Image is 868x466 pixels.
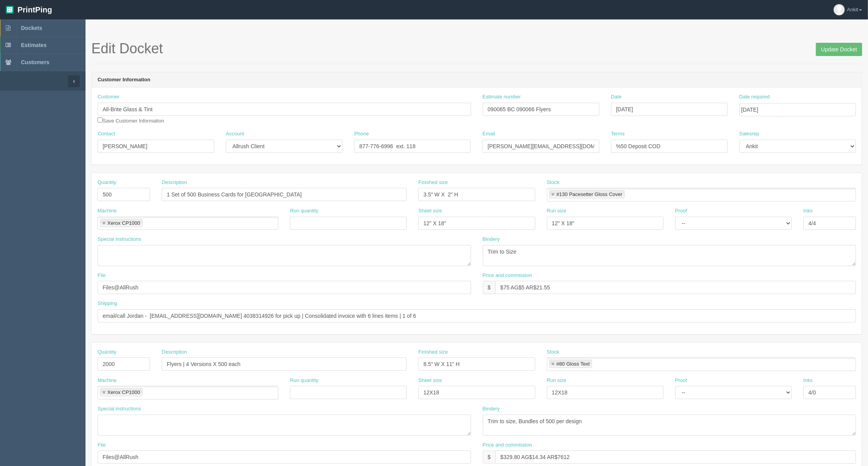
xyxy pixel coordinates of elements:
label: Sheet size [418,207,442,215]
label: Run quantity [290,377,318,384]
label: File [98,441,106,449]
input: Update Docket [816,43,862,56]
label: Contact [98,130,115,138]
img: avatar_default-7531ab5dedf162e01f1e0bb0964e6a185e93c5c22dfe317fb01d7f8cd2b1632c.jpg [834,4,845,15]
label: Sheet size [418,377,442,384]
span: Dockets [21,25,42,31]
textarea: Trim to Size [483,245,856,266]
label: Quantity [98,179,116,186]
label: Terms [611,130,625,138]
label: Account [226,130,244,138]
label: Run size [547,207,567,215]
label: Inks [803,377,813,384]
div: $ [483,281,496,294]
label: Date required [739,93,770,101]
label: Run size [547,377,567,384]
label: Finished size [418,349,448,356]
label: Proof [675,207,687,215]
header: Customer Information [92,72,862,88]
label: Inks [803,207,813,215]
label: Stock [547,349,560,356]
span: Customers [21,59,49,65]
span: Estimates [21,42,47,48]
label: File [98,272,106,279]
label: Phone [354,130,369,138]
label: Email [482,130,495,138]
label: Machine [98,377,117,384]
h1: Edit Docket [91,41,862,56]
label: Bindery [483,236,500,243]
div: #130 Pacesetter Gloss Cover [557,192,623,197]
label: Run quantity [290,207,318,215]
label: Description [162,349,187,356]
label: Special instructions [98,405,141,413]
label: Special instructions [98,236,141,243]
label: Shipping [98,300,117,307]
label: Stock [547,179,560,186]
label: Machine [98,207,117,215]
label: Proof [675,377,687,384]
textarea: Trim to size, Bundles of 500 per design [483,415,856,436]
div: Xerox CP1000 [107,221,140,226]
label: Salesrep [739,130,759,138]
label: Price and commission [483,272,532,279]
label: Finished size [418,179,448,186]
label: Date [611,93,622,101]
div: Save Customer Information [98,93,471,124]
label: Quantity [98,349,116,356]
label: Description [162,179,187,186]
label: Customer [98,93,119,101]
input: Enter customer name [98,103,471,116]
div: #80 Gloss Text [557,361,590,366]
label: Price and commission [483,441,532,449]
div: $ [483,450,496,464]
label: Estimate number [483,93,521,101]
label: Bindery [483,405,500,413]
div: Xerox CP1000 [107,390,140,395]
img: logo-3e63b451c926e2ac314895c53de4908e5d424f24456219fb08d385ab2e579770.png [6,6,14,14]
